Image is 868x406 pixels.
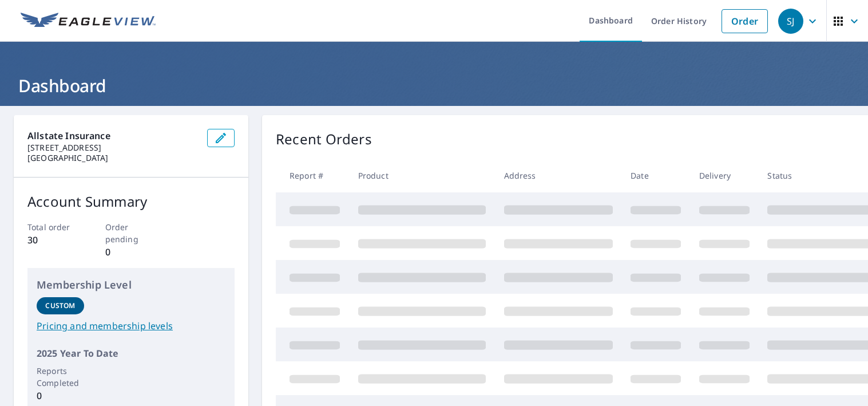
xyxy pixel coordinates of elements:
[105,221,157,245] p: Order pending
[27,153,198,163] p: [GEOGRAPHIC_DATA]
[105,245,157,259] p: 0
[37,319,225,333] a: Pricing and membership levels
[37,277,225,293] p: Membership Level
[14,74,854,97] h1: Dashboard
[37,365,84,389] p: Reports Completed
[276,129,372,149] p: Recent Orders
[45,301,75,311] p: Custom
[37,346,225,360] p: 2025 Year To Date
[27,221,80,233] p: Total order
[778,9,803,34] div: SJ
[27,129,198,143] p: Allstate Insurance
[690,159,759,192] th: Delivery
[21,13,156,30] img: EV Logo
[349,159,495,192] th: Product
[276,159,349,192] th: Report #
[621,159,690,192] th: Date
[495,159,622,192] th: Address
[27,143,198,153] p: [STREET_ADDRESS]
[27,233,80,247] p: 30
[722,9,768,33] a: Order
[37,389,84,403] p: 0
[27,191,235,212] p: Account Summary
